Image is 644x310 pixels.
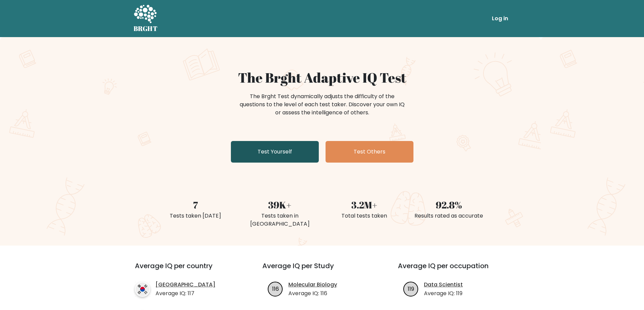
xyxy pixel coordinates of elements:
[288,289,337,298] p: Average IQ: 116
[157,212,234,220] div: Tests taken [DATE]
[489,12,511,25] a: Log in
[157,198,234,212] div: 7
[156,289,215,298] p: Average IQ: 117
[424,289,463,298] p: Average IQ: 119
[326,212,403,220] div: Total tests taken
[135,282,150,297] img: country
[157,69,487,86] h1: The Brght Adaptive IQ Test
[272,285,279,292] text: 116
[411,212,487,220] div: Results rated as accurate
[398,262,517,278] h3: Average IQ per occupation
[238,92,407,117] div: The Brght Test dynamically adjusts the difficulty of the questions to the level of each test take...
[156,281,215,289] a: [GEOGRAPHIC_DATA]
[134,3,158,34] a: BRGHT
[231,141,319,163] a: Test Yourself
[411,198,487,212] div: 92.8%
[134,25,158,33] h5: BRGHT
[135,262,238,278] h3: Average IQ per country
[242,212,318,228] div: Tests taken in [GEOGRAPHIC_DATA]
[288,281,337,289] a: Molecular Biology
[242,198,318,212] div: 39K+
[326,198,403,212] div: 3.2M+
[424,281,463,289] a: Data Scientist
[326,141,413,163] a: Test Others
[408,285,414,292] text: 119
[262,262,382,278] h3: Average IQ per Study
